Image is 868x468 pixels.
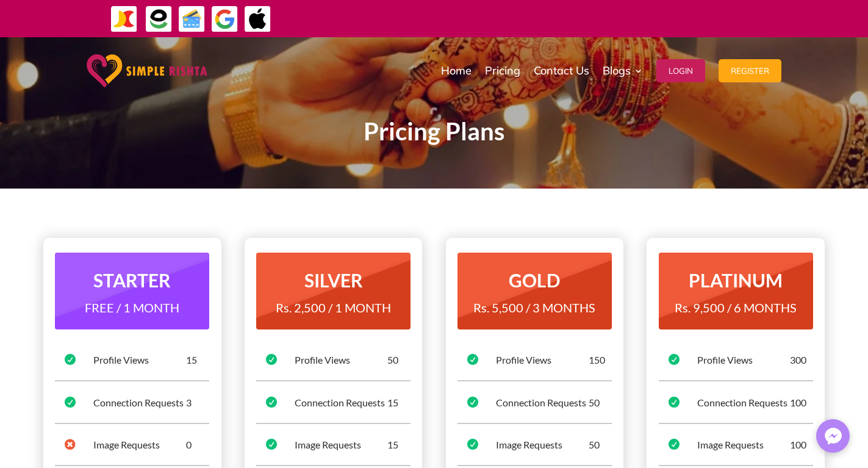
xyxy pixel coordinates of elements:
[93,438,186,452] div: Image Requests
[669,397,680,408] span: 
[211,5,239,33] img: GooglePay-icon
[295,353,387,367] div: Profile Views
[496,396,589,409] div: Connection Requests
[496,438,589,452] div: Image Requests
[534,40,589,101] a: Contact Us
[669,439,680,450] span: 
[145,5,173,33] img: EasyPaisa-icon
[105,124,764,139] p: Pricing Plans
[656,59,705,82] button: Login
[178,5,206,33] img: Credit Cards
[266,439,277,450] span: 
[65,439,76,450] span: 
[266,354,277,365] span: 
[473,300,595,315] span: Rs. 5,500 / 3 MONTHS
[496,353,589,367] div: Profile Views
[689,269,783,291] strong: PLATINUM
[656,40,705,101] a: Login
[467,354,478,365] span: 
[93,396,186,409] div: Connection Requests
[110,5,138,33] img: JazzCash-icon
[485,40,520,101] a: Pricing
[697,438,790,452] div: Image Requests
[276,300,391,315] span: Rs. 2,500 / 1 MONTH
[675,300,797,315] span: Rs. 9,500 / 6 MONTHS
[697,396,790,409] div: Connection Requests
[93,269,171,291] strong: STARTER
[65,354,76,365] span: 
[295,396,387,409] div: Connection Requests
[244,5,271,33] img: ApplePay-icon
[509,269,560,291] strong: GOLD
[719,40,781,101] a: Register
[65,397,76,408] span: 
[467,397,478,408] span: 
[266,397,277,408] span: 
[304,269,363,291] strong: SILVER
[821,424,845,448] img: Messenger
[467,439,478,450] span: 
[603,40,643,101] a: Blogs
[669,354,680,365] span: 
[441,40,472,101] a: Home
[719,59,781,82] button: Register
[93,353,186,367] div: Profile Views
[697,353,790,367] div: Profile Views
[295,438,387,452] div: Image Requests
[85,300,179,315] span: FREE / 1 MONTH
